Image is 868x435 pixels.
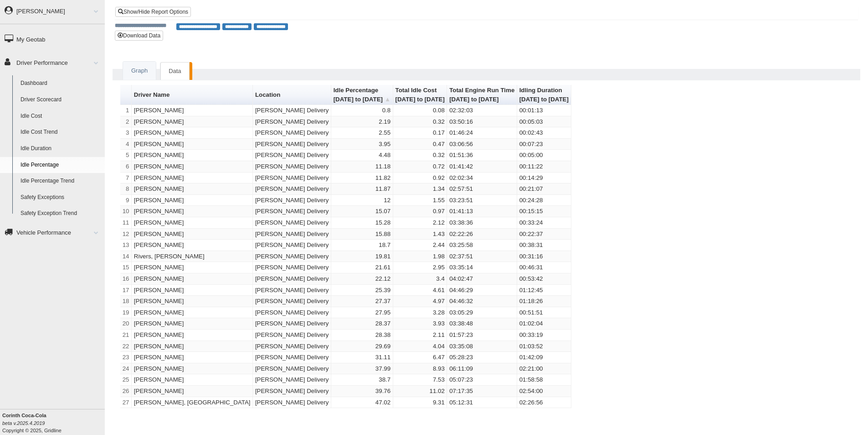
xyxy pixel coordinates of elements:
[517,296,571,307] td: 01:18:26
[447,285,517,296] td: 04:46:29
[331,363,393,375] td: 37.99
[120,262,132,273] td: 15
[393,307,447,319] td: 3.28
[517,341,571,352] td: 01:03:52
[253,116,331,128] td: [PERSON_NAME] Delivery
[132,374,253,386] td: [PERSON_NAME]
[115,7,191,17] a: Show/Hide Report Options
[16,141,105,157] a: Idle Duration
[447,195,517,206] td: 03:23:51
[253,262,331,273] td: [PERSON_NAME] Delivery
[120,105,132,116] td: 1
[132,285,253,296] td: [PERSON_NAME]
[447,206,517,217] td: 01:41:13
[16,124,105,141] a: Idle Cost Trend
[447,116,517,128] td: 03:50:16
[253,105,331,116] td: [PERSON_NAME] Delivery
[120,296,132,307] td: 18
[120,229,132,240] td: 12
[447,330,517,341] td: 01:57:23
[120,374,132,386] td: 25
[517,195,571,206] td: 00:24:28
[517,217,571,229] td: 00:33:24
[253,363,331,375] td: [PERSON_NAME] Delivery
[331,150,393,161] td: 4.48
[253,273,331,285] td: [PERSON_NAME] Delivery
[331,386,393,397] td: 39.76
[132,307,253,319] td: [PERSON_NAME]
[331,116,393,128] td: 2.19
[517,363,571,375] td: 02:21:00
[447,251,517,262] td: 02:37:51
[331,105,393,116] td: 0.8
[120,352,132,363] td: 23
[120,341,132,352] td: 22
[447,183,517,195] td: 02:57:51
[393,85,447,105] th: Sort column
[447,127,517,139] td: 01:46:24
[120,217,132,229] td: 11
[393,229,447,240] td: 1.43
[132,139,253,150] td: [PERSON_NAME]
[517,386,571,397] td: 02:54:00
[253,206,331,217] td: [PERSON_NAME] Delivery
[447,397,517,409] td: 05:12:31
[253,352,331,363] td: [PERSON_NAME] Delivery
[517,397,571,409] td: 02:26:56
[120,318,132,330] td: 20
[517,183,571,195] td: 00:21:07
[331,341,393,352] td: 29.69
[132,161,253,173] td: [PERSON_NAME]
[132,116,253,128] td: [PERSON_NAME]
[253,195,331,206] td: [PERSON_NAME] Delivery
[331,229,393,240] td: 15.88
[120,273,132,285] td: 16
[253,139,331,150] td: [PERSON_NAME] Delivery
[120,183,132,195] td: 8
[517,127,571,139] td: 00:02:43
[393,217,447,229] td: 2.12
[331,318,393,330] td: 28.37
[447,352,517,363] td: 05:28:23
[132,105,253,116] td: [PERSON_NAME]
[331,183,393,195] td: 11.87
[120,206,132,217] td: 10
[393,161,447,173] td: 0.72
[393,139,447,150] td: 0.47
[331,240,393,251] td: 18.7
[447,318,517,330] td: 03:38:48
[393,285,447,296] td: 4.61
[253,217,331,229] td: [PERSON_NAME] Delivery
[331,285,393,296] td: 25.39
[447,173,517,184] td: 02:02:34
[393,183,447,195] td: 1.34
[393,386,447,397] td: 11.02
[132,251,253,262] td: Rivers, [PERSON_NAME]
[393,105,447,116] td: 0.08
[447,374,517,386] td: 05:07:23
[517,240,571,251] td: 00:38:31
[447,85,517,105] th: Sort column
[115,31,163,41] button: Download Data
[447,139,517,150] td: 03:06:56
[393,240,447,251] td: 2.44
[331,251,393,262] td: 19.81
[393,318,447,330] td: 3.93
[132,85,253,105] th: Sort column
[253,173,331,184] td: [PERSON_NAME] Delivery
[447,105,517,116] td: 02:32:03
[120,330,132,341] td: 21
[132,341,253,352] td: [PERSON_NAME]
[253,330,331,341] td: [PERSON_NAME] Delivery
[393,150,447,161] td: 0.32
[253,183,331,195] td: [PERSON_NAME] Delivery
[331,262,393,273] td: 21.61
[331,397,393,409] td: 47.02
[120,150,132,161] td: 5
[253,127,331,139] td: [PERSON_NAME] Delivery
[120,397,132,409] td: 27
[331,127,393,139] td: 2.55
[331,330,393,341] td: 28.38
[393,206,447,217] td: 0.97
[253,386,331,397] td: [PERSON_NAME] Delivery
